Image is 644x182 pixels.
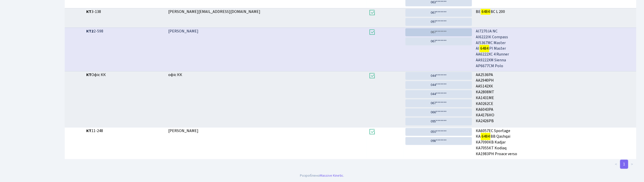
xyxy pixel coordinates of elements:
[476,9,634,15] span: BE BC L 200
[320,173,343,178] a: Massive Kinetic
[476,72,634,123] span: АА2536РА АА2940РН АА5142ХК KA2808MT КА1431МЕ КА0262СЕ KA6043PA КА4176НО КА2426РВ КА1069РЕ КА9866К...
[86,72,91,78] b: КТ
[620,160,628,169] a: 1
[168,9,260,14] span: [PERSON_NAME][EMAIL_ADDRESS][DOMAIN_NAME]
[300,173,344,178] div: Розроблено .
[86,9,164,15] span: 3-138
[168,28,198,34] span: [PERSON_NAME]
[481,8,490,15] mark: 6484
[168,72,182,78] span: офіс КК
[481,133,490,140] mark: 6484
[476,128,634,157] span: КА6057ЕС Sportage КА ВВ Qashqai КА7090КВ Kadjar КА7055КТ Kodiaq КА1983РН Proace verso
[480,45,489,52] mark: 6484
[168,128,198,134] span: [PERSON_NAME]
[86,28,94,34] b: КТ2
[86,72,164,78] span: Офіс КК
[86,28,164,34] span: 2-598
[86,9,91,14] b: КТ
[86,128,91,134] b: КТ
[86,128,164,134] span: 11-248
[476,28,634,69] span: АІ7270JA NC АІ6222ІК Compass АІ5367МС Master АІ РІ Master АА6222ХС 4 Runner АА9222ХМ Sienna АР667...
